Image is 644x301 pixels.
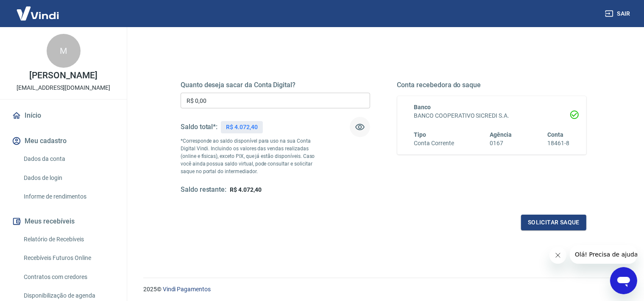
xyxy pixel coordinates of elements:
[10,106,117,125] a: Início
[414,139,454,148] h6: Conta Corrente
[10,0,65,26] img: Vindi
[17,83,110,92] p: [EMAIL_ADDRESS][DOMAIN_NAME]
[521,215,586,230] button: Solicitar saque
[230,186,261,193] span: R$ 4.072,40
[163,286,211,293] a: Vindi Pagamentos
[570,245,637,264] iframe: Mensagem da empresa
[5,6,71,13] span: Olá! Precisa de ajuda?
[20,268,117,286] a: Contratos com credores
[20,188,117,205] a: Informe de rendimentos
[414,111,570,120] h6: BANCO COOPERATIVO SICREDI S.A.
[414,131,427,138] span: Tipo
[20,231,117,248] a: Relatório de Recebíveis
[143,285,624,294] p: 2025 ©
[397,81,587,89] h5: Conta recebedora do saque
[10,212,117,231] button: Meus recebíveis
[610,267,637,294] iframe: Botão para abrir a janela de mensagens
[490,139,512,148] h6: 0167
[549,247,566,264] iframe: Fechar mensagem
[181,123,217,131] h5: Saldo total*:
[20,150,117,168] a: Dados da conta
[181,137,323,175] p: *Corresponde ao saldo disponível para uso na sua Conta Digital Vindi. Incluindo os valores das ve...
[547,131,563,138] span: Conta
[10,132,117,150] button: Meu cadastro
[29,71,97,80] p: [PERSON_NAME]
[414,104,431,110] span: Banco
[47,34,81,68] div: M
[181,185,226,194] h5: Saldo restante:
[181,81,370,89] h5: Quanto deseja sacar da Conta Digital?
[226,123,257,132] p: R$ 4.072,40
[603,6,634,22] button: Sair
[490,131,512,138] span: Agência
[547,139,569,148] h6: 18461-8
[20,249,117,267] a: Recebíveis Futuros Online
[20,169,117,187] a: Dados de login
